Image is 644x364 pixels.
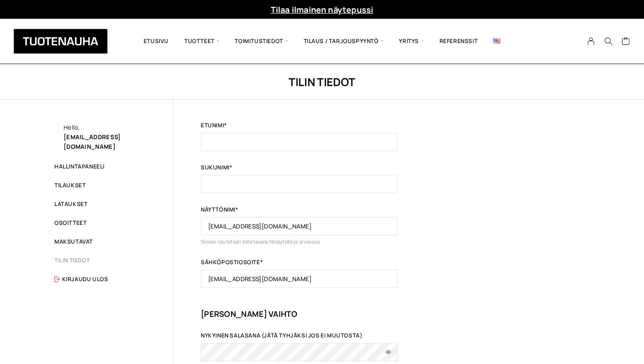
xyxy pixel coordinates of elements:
[227,26,295,57] span: Toimitustiedot
[54,74,590,89] h1: Tilin tiedot
[201,238,397,246] em: Nimesi näytetään tällä tavalla tilinäytöllä ja arvioissa
[201,207,397,217] label: Näyttönimi
[54,200,87,208] a: Lataukset
[54,238,93,245] a: Maksutavat
[54,275,108,283] a: Kirjaudu ulos
[177,26,227,57] span: Tuotteet
[600,37,617,45] button: Search
[54,181,86,189] a: Tilaukset
[493,38,500,43] img: English
[54,256,90,264] a: Tilin tiedot
[391,26,431,57] span: Yritys
[201,333,397,343] label: Nykyinen salasana (jätä tyhjäksi jos ei muutosta)
[622,37,630,48] a: Cart
[54,163,105,170] a: Hallintapaneeli
[201,123,397,133] label: Etunimi
[379,343,397,361] button: Näytä salasana
[201,309,297,319] legend: [PERSON_NAME] vaihto
[271,4,374,15] a: Tilaa ilmainen näytepussi
[136,26,177,57] a: Etusivu
[14,29,107,54] img: Tuotenauha Oy
[432,26,486,57] a: Referenssit
[201,165,397,175] label: Sukunimi
[54,219,86,227] a: Osoitteet
[201,260,397,270] label: Sähköpostiosoite
[64,132,145,152] div: [EMAIL_ADDRESS][DOMAIN_NAME]
[64,123,145,152] div: Hello,
[582,37,600,45] a: My Account
[296,26,392,57] span: Tilaus / Tarjouspyyntö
